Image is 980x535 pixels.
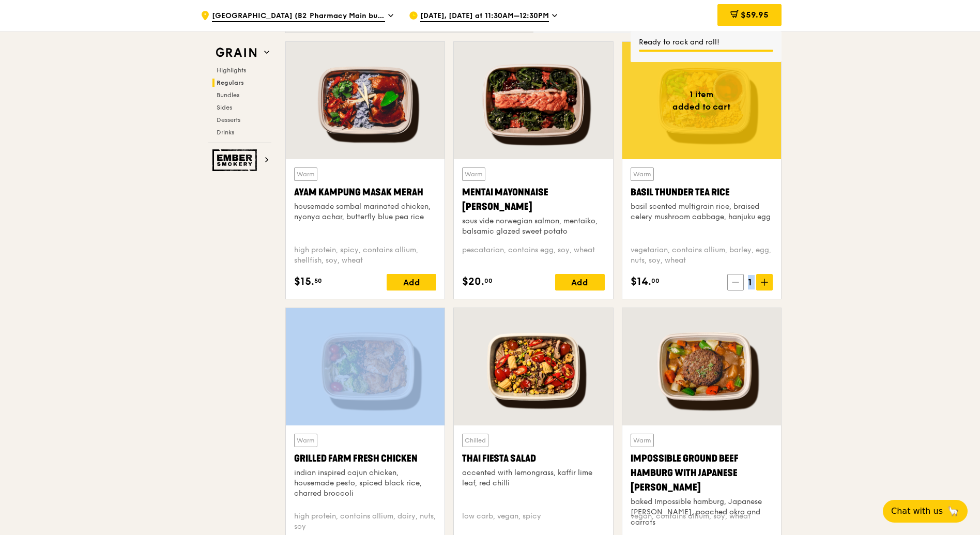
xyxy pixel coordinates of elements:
[294,245,436,266] div: high protein, spicy, contains allium, shellfish, soy, wheat
[217,104,232,111] span: Sides
[294,167,317,181] div: Warm
[462,451,604,466] div: Thai Fiesta Salad
[484,277,493,285] span: 00
[294,185,436,200] div: Ayam Kampung Masak Merah
[639,37,773,48] div: Ready to rock and roll!
[883,500,968,523] button: Chat with us🦙
[631,185,773,200] div: Basil Thunder Tea Rice
[631,274,651,289] span: $14.
[631,511,773,532] div: vegan, contains allium, soy, wheat
[217,129,234,136] span: Drinks
[744,275,756,289] span: 1
[462,245,604,266] div: pescatarian, contains egg, soy, wheat
[314,277,322,285] span: 50
[741,10,769,20] span: $59.95
[212,43,260,62] img: Grain web logo
[631,245,773,266] div: vegetarian, contains allium, barley, egg, nuts, soy, wheat
[217,116,240,124] span: Desserts
[462,434,488,447] div: Chilled
[947,505,959,517] span: 🦙
[462,216,604,237] div: sous vide norwegian salmon, mentaiko, balsamic glazed sweet potato
[294,468,436,499] div: indian inspired cajun chicken, housemade pesto, spiced black rice, charred broccoli
[212,11,385,22] span: [GEOGRAPHIC_DATA] (B2 Pharmacy Main building)
[631,167,654,181] div: Warm
[217,91,239,99] span: Bundles
[294,274,314,289] span: $15.
[631,202,773,222] div: basil scented multigrain rice, braised celery mushroom cabbage, hanjuku egg
[387,274,436,291] div: Add
[462,185,604,214] div: Mentai Mayonnaise [PERSON_NAME]
[294,434,317,447] div: Warm
[462,167,485,181] div: Warm
[462,274,484,289] span: $20.
[631,451,773,495] div: Impossible Ground Beef Hamburg with Japanese [PERSON_NAME]
[294,511,436,532] div: high protein, contains allium, dairy, nuts, soy
[294,451,436,466] div: Grilled Farm Fresh Chicken
[631,497,773,528] div: baked Impossible hamburg, Japanese [PERSON_NAME], poached okra and carrots
[420,11,549,22] span: [DATE], [DATE] at 11:30AM–12:30PM
[891,505,943,517] span: Chat with us
[631,434,654,447] div: Warm
[651,277,660,285] span: 00
[462,511,604,532] div: low carb, vegan, spicy
[462,468,604,488] div: accented with lemongrass, kaffir lime leaf, red chilli
[217,79,244,86] span: Regulars
[217,67,246,74] span: Highlights
[555,274,605,291] div: Add
[212,149,260,171] img: Ember Smokery web logo
[294,202,436,222] div: housemade sambal marinated chicken, nyonya achar, butterfly blue pea rice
